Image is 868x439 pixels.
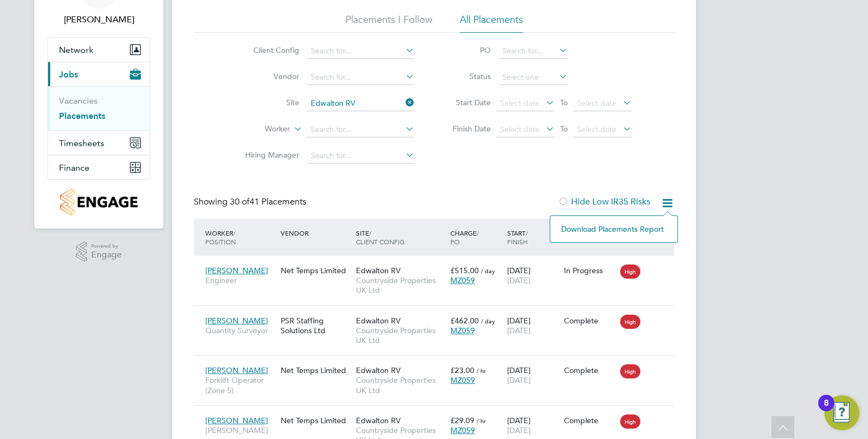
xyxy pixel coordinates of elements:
[236,71,299,81] label: Vendor
[500,98,539,108] span: Select date
[205,316,268,326] span: [PERSON_NAME]
[450,365,474,375] span: £23.00
[307,44,414,59] input: Search for...
[76,242,122,262] a: Powered byEngage
[442,98,491,107] label: Start Date
[460,13,523,33] li: All Placements
[498,70,568,85] input: Select one
[236,98,299,107] label: Site
[450,425,475,435] span: MZ059
[47,189,150,215] a: Go to home page
[450,228,479,246] span: / PO
[477,417,486,425] span: / hr
[59,138,104,148] span: Timesheets
[504,310,561,341] div: [DATE]
[203,260,674,269] a: [PERSON_NAME]EngineerNet Temps LimitedEdwalton RVCountryside Properties UK Ltd£515.00 / dayMZ059[...
[236,45,299,55] label: Client Config
[450,375,475,385] span: MZ059
[307,70,414,85] input: Search for...
[307,96,414,111] input: Search for...
[450,416,474,425] span: £29.09
[203,310,674,319] a: [PERSON_NAME]Quantity SurveyorPSR Staffing Solutions LtdEdwalton RVCountryside Properties UK Ltd£...
[356,375,445,395] span: Countryside Properties UK Ltd
[442,124,491,134] label: Finish Date
[507,275,531,285] span: [DATE]
[356,266,401,275] span: Edwalton RV
[60,189,137,215] img: countryside-properties-logo-retina.png
[278,260,353,281] div: Net Temps Limited
[450,275,475,285] span: MZ059
[203,410,674,419] a: [PERSON_NAME][PERSON_NAME]Net Temps LimitedEdwalton RVCountryside Properties UK Ltd£29.09 / hrMZ0...
[356,326,445,345] span: Countryside Properties UK Ltd
[498,44,568,59] input: Search for...
[48,38,150,62] button: Network
[558,196,650,207] label: Hide Low IR35 Risks
[356,416,401,425] span: Edwalton RV
[48,155,150,179] button: Finance
[353,223,448,251] div: Site
[307,148,414,164] input: Search for...
[620,315,640,329] span: High
[824,403,829,417] div: 8
[194,196,308,208] div: Showing
[507,228,528,246] span: / Finish
[59,95,98,106] a: Vacancies
[230,196,249,207] span: 30 of
[507,425,531,435] span: [DATE]
[557,122,571,136] span: To
[278,223,353,243] div: Vendor
[450,316,479,326] span: £462.00
[481,267,495,275] span: / day
[48,131,150,155] button: Timesheets
[205,228,236,246] span: / Position
[481,317,495,325] span: / day
[504,360,561,390] div: [DATE]
[448,223,504,251] div: Charge
[205,266,268,275] span: [PERSON_NAME]
[59,163,90,173] span: Finance
[59,111,105,121] a: Placements
[205,425,275,435] span: [PERSON_NAME]
[48,86,150,130] div: Jobs
[356,365,401,375] span: Edwalton RV
[48,62,150,86] button: Jobs
[620,364,640,378] span: High
[278,410,353,431] div: Net Temps Limited
[577,98,616,108] span: Select date
[564,416,615,425] div: Complete
[205,326,275,335] span: Quantity Surveyor
[278,360,353,381] div: Net Temps Limited
[59,69,78,80] span: Jobs
[557,95,571,110] span: To
[504,260,561,291] div: [DATE]
[203,359,674,369] a: [PERSON_NAME]Forklift Operator (Zone 5)Net Temps LimitedEdwalton RVCountryside Properties UK Ltd£...
[507,375,531,385] span: [DATE]
[442,45,491,55] label: PO
[477,366,486,375] span: / hr
[346,13,432,33] li: Placements I Follow
[564,266,615,275] div: In Progress
[236,150,299,160] label: Hiring Manager
[307,122,414,137] input: Search for...
[356,228,405,246] span: / Client Config
[356,316,401,326] span: Edwalton RV
[91,242,122,251] span: Powered by
[564,316,615,326] div: Complete
[91,250,122,260] span: Engage
[556,221,672,237] li: Download Placements Report
[203,223,278,251] div: Worker
[230,196,306,207] span: 41 Placements
[620,414,640,429] span: High
[227,124,290,135] label: Worker
[564,365,615,375] div: Complete
[450,326,475,335] span: MZ059
[507,326,531,335] span: [DATE]
[47,13,150,26] span: Isa Nawas
[356,275,445,295] span: Countryside Properties UK Ltd
[450,266,479,275] span: £515.00
[824,395,859,430] button: Open Resource Center, 8 new notifications
[205,275,275,285] span: Engineer
[205,416,268,425] span: [PERSON_NAME]
[59,45,93,55] span: Network
[205,375,275,395] span: Forklift Operator (Zone 5)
